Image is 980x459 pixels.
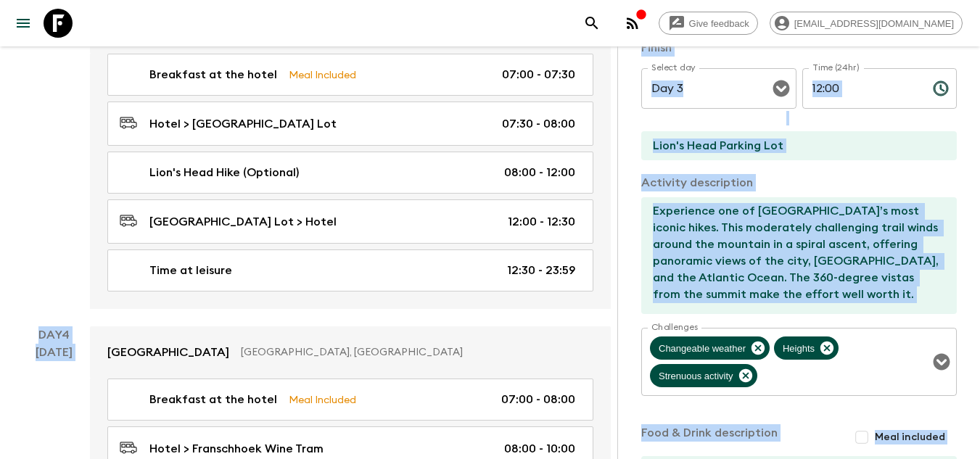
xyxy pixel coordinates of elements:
[508,213,575,231] p: 12:00 - 12:30
[107,199,593,244] a: [GEOGRAPHIC_DATA] Lot > Hotel12:00 - 12:30
[774,340,823,357] span: Heights
[107,344,229,361] p: [GEOGRAPHIC_DATA]
[651,62,696,74] label: Select day
[149,262,232,279] p: Time at leisure
[641,131,945,160] input: End Location (leave blank if same as Start)
[17,326,90,344] p: Day 4
[812,62,860,74] label: Time (24hr)
[650,336,770,360] div: Changeable weather
[502,115,575,133] p: 07:30 - 08:00
[774,336,839,360] div: Heights
[641,174,957,191] p: Activity description
[650,340,754,357] span: Changeable weather
[107,249,593,291] a: Time at leisure12:30 - 23:59
[504,440,575,458] p: 08:00 - 10:00
[9,9,38,38] button: menu
[502,66,575,83] p: 07:00 - 07:30
[681,18,757,29] span: Give feedback
[241,345,582,360] p: [GEOGRAPHIC_DATA], [GEOGRAPHIC_DATA]
[289,392,356,408] p: Meal Included
[149,213,337,231] p: [GEOGRAPHIC_DATA] Lot > Hotel
[875,430,945,444] span: Meal included
[802,68,921,109] input: hh:mm
[659,12,758,35] a: Give feedback
[786,18,962,29] span: [EMAIL_ADDRESS][DOMAIN_NAME]
[507,262,575,279] p: 12:30 - 23:59
[577,9,606,38] button: search adventures
[36,19,73,309] div: [DATE]
[149,440,324,458] p: Hotel > Franschhoek Wine Tram
[149,164,299,181] p: Lion's Head Hike (Optional)
[641,39,957,57] p: Finish
[107,102,593,146] a: Hotel > [GEOGRAPHIC_DATA] Lot07:30 - 08:00
[650,368,742,384] span: Strenuous activity
[149,391,277,408] p: Breakfast at the hotel
[289,67,356,83] p: Meal Included
[641,424,778,450] p: Food & Drink description
[90,326,611,379] a: [GEOGRAPHIC_DATA][GEOGRAPHIC_DATA], [GEOGRAPHIC_DATA]
[651,321,698,334] label: Challenges
[504,164,575,181] p: 08:00 - 12:00
[931,352,952,372] button: Open
[107,152,593,194] a: Lion's Head Hike (Optional)08:00 - 12:00
[149,66,277,83] p: Breakfast at the hotel
[770,12,963,35] div: [EMAIL_ADDRESS][DOMAIN_NAME]
[926,74,955,103] button: Choose time, selected time is 12:00 PM
[771,78,791,99] button: Open
[650,364,757,387] div: Strenuous activity
[107,54,593,96] a: Breakfast at the hotelMeal Included07:00 - 07:30
[641,197,945,314] textarea: Experience one of [GEOGRAPHIC_DATA]’s most iconic hikes. This moderately challenging trail winds ...
[107,379,593,421] a: Breakfast at the hotelMeal Included07:00 - 08:00
[149,115,337,133] p: Hotel > [GEOGRAPHIC_DATA] Lot
[501,391,575,408] p: 07:00 - 08:00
